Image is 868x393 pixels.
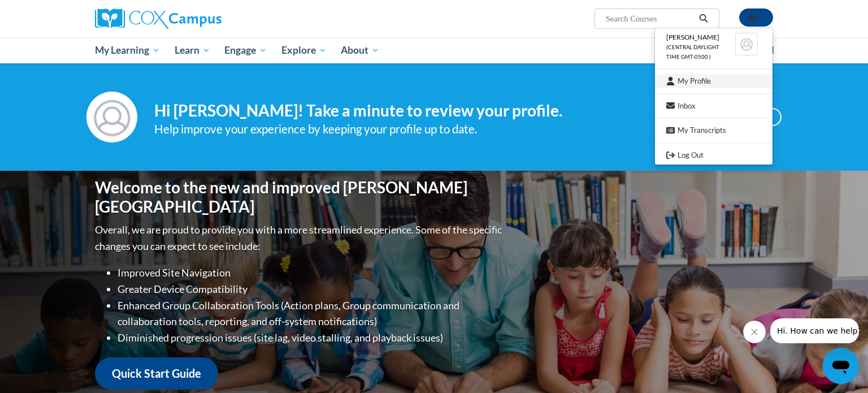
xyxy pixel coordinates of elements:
[666,33,719,41] span: [PERSON_NAME]
[655,148,772,162] a: Logout
[88,37,167,63] a: My Learning
[274,37,334,63] a: Explore
[95,8,310,29] a: Cox Campus
[739,8,773,27] button: Account Settings
[334,37,387,63] a: About
[823,348,859,384] iframe: Button to launch messaging window
[95,44,160,57] span: My Learning
[175,44,210,57] span: Learn
[95,222,505,254] p: Overall, we are proud to provide you with a more streamlined experience. Some of the specific cha...
[743,321,766,343] iframe: Close message
[118,330,505,346] li: Diminished progression issues (site lag, video stalling, and playback issues)
[281,44,327,57] span: Explore
[217,37,274,63] a: Engage
[118,265,505,281] li: Improved Site Navigation
[167,37,218,63] a: Learn
[695,12,712,25] button: Search
[95,8,222,29] img: Cox Campus
[655,74,772,88] a: My Profile
[655,123,772,137] a: My Transcripts
[7,8,92,17] span: Hi. How can we help?
[154,101,695,120] h4: Hi [PERSON_NAME]! Take a minute to review your profile.
[95,178,505,216] h1: Welcome to the new and improved [PERSON_NAME][GEOGRAPHIC_DATA]
[224,44,267,57] span: Engage
[118,281,505,297] li: Greater Device Compatibility
[86,92,137,142] img: Profile Image
[341,44,379,57] span: About
[655,99,772,113] a: Inbox
[666,44,719,60] span: (Central Daylight Time GMT-0500 )
[78,37,790,63] div: Main menu
[735,33,758,55] img: Learner Profile Avatar
[95,357,218,390] a: Quick Start Guide
[770,318,859,343] iframe: Message from company
[118,297,505,330] li: Enhanced Group Collaboration Tools (Action plans, Group communication and collaboration tools, re...
[605,12,695,25] input: Search Courses
[154,120,695,139] div: Help improve your experience by keeping your profile up to date.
